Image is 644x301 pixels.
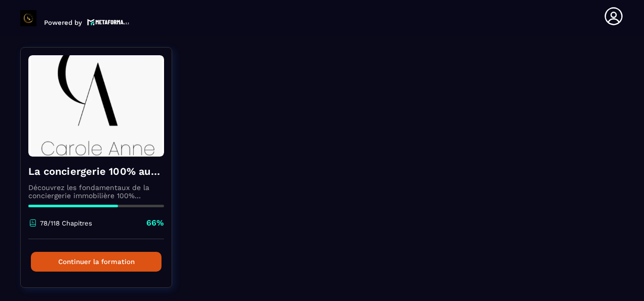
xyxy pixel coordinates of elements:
[44,19,82,26] p: Powered by
[28,164,164,178] h4: La conciergerie 100% automatisée
[146,217,164,229] p: 66%
[28,183,164,200] p: Découvrez les fondamentaux de la conciergerie immobilière 100% automatisée. Cette formation est c...
[28,55,164,157] img: formation-background
[31,252,162,272] button: Continuer la formation
[20,47,185,300] a: formation-backgroundLa conciergerie 100% automatiséeDécouvrez les fondamentaux de la conciergerie...
[87,18,130,26] img: logo
[20,10,36,26] img: logo-branding
[40,219,92,227] p: 78/118 Chapitres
